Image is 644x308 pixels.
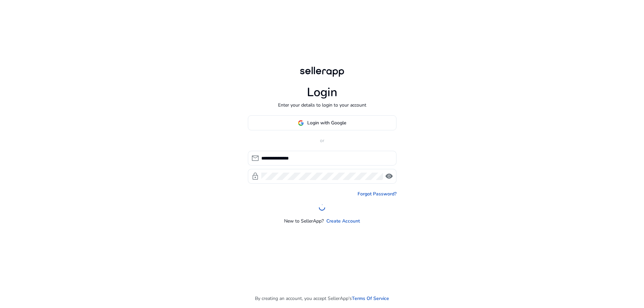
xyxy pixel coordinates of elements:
a: Terms Of Service [352,295,389,302]
button: Login with Google [248,115,396,130]
p: Enter your details to login to your account [278,102,366,109]
span: visibility [385,172,393,180]
p: New to SellerApp? [284,218,324,225]
a: Forgot Password? [358,190,396,197]
h1: Login [307,85,337,100]
img: google-logo.svg [298,120,304,126]
a: Create Account [326,218,360,225]
span: mail [251,154,259,162]
span: lock [251,172,259,180]
p: or [248,137,396,144]
span: Login with Google [307,119,346,126]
